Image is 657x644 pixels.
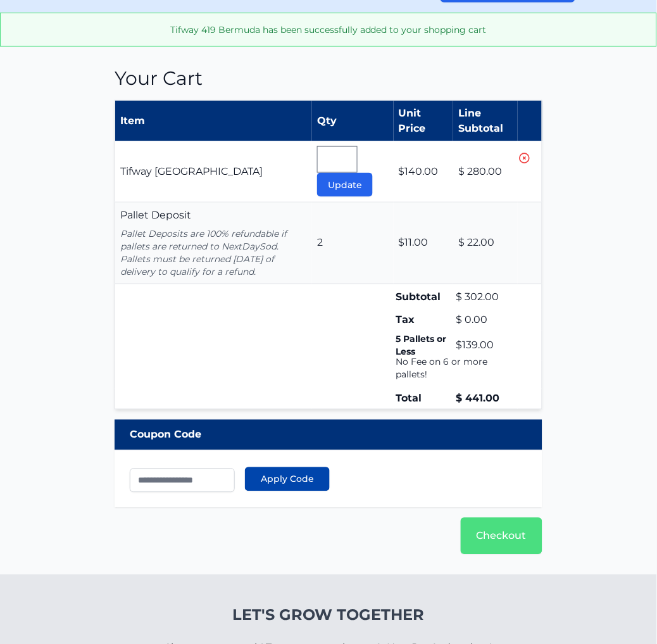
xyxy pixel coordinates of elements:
td: Subtotal [394,284,454,311]
th: Unit Price [394,101,454,142]
h1: Your Cart [115,67,542,90]
td: $ 302.00 [453,284,518,311]
td: $ 441.00 [453,389,518,410]
td: $ 0.00 [453,310,518,331]
td: Tax [394,310,454,331]
p: Pallet Deposits are 100% refundable if pallets are returned to NextDaySod. Pallets must be return... [120,228,307,279]
th: Item [115,101,313,142]
td: 2 [312,203,393,284]
p: No Fee on 6 or more pallets! [396,356,515,381]
td: Tifway [GEOGRAPHIC_DATA] [115,141,313,203]
td: Total [394,389,454,410]
td: $11.00 [394,203,454,284]
div: Coupon Code [115,420,542,450]
button: Apply Code [245,467,330,491]
a: Checkout [461,518,542,555]
button: Update [317,173,373,197]
td: 5 Pallets or Less [394,331,454,361]
th: Line Subtotal [453,101,518,142]
span: Apply Code [261,473,314,486]
td: $ 22.00 [453,203,518,284]
td: Pallet Deposit [115,203,313,284]
th: Qty [312,101,393,142]
td: $139.00 [453,331,518,361]
h4: Let's Grow Together [165,605,492,626]
td: $ 280.00 [453,141,518,203]
td: $140.00 [394,141,454,203]
p: Tifway 419 Bermuda has been successfully added to your shopping cart [11,23,646,36]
